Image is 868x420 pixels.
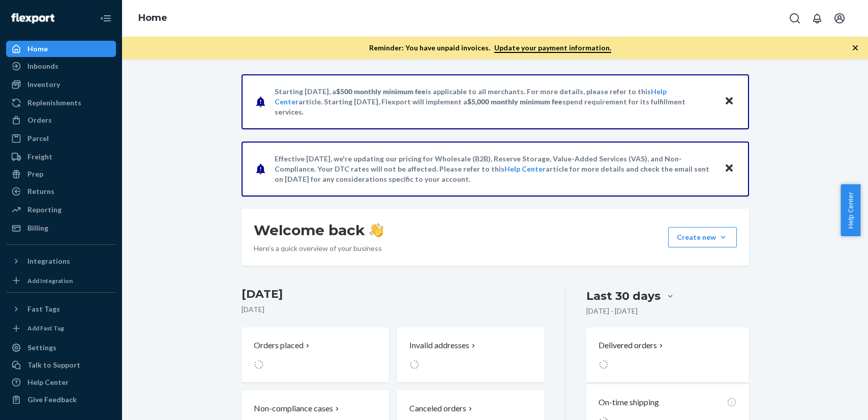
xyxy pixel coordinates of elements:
[96,8,116,29] button: Close Navigation
[27,79,60,90] div: Inventory
[6,391,116,408] button: Give Feedback
[254,403,333,414] p: Non-compliance cases
[27,169,43,179] div: Prep
[6,357,116,373] a: Talk to Support
[598,340,665,351] button: Delivered orders
[6,202,116,218] a: Reporting
[467,97,562,106] span: $5,000 monthly minimum fee
[6,273,116,288] a: Add Integration
[27,377,69,387] div: Help Center
[785,8,805,29] button: Open Search Box
[6,253,116,269] button: Integrations
[27,205,62,215] div: Reporting
[494,43,611,53] a: Update your payment information.
[27,395,77,405] div: Give Feedback
[807,8,827,29] button: Open notifications
[27,324,64,332] div: Add Fast Tag
[27,276,73,285] div: Add Integration
[6,374,116,390] a: Help Center
[6,166,116,182] a: Prep
[586,306,638,316] p: [DATE] - [DATE]
[6,220,116,236] a: Billing
[6,183,116,200] a: Returns
[27,343,56,353] div: Settings
[409,403,466,414] p: Canceled orders
[11,13,54,23] img: Flexport logo
[369,43,611,53] p: Reminder: You have unpaid invoices.
[6,340,116,356] a: Settings
[27,133,49,144] div: Parcel
[254,221,383,239] h1: Welcome back
[275,87,714,117] p: Starting [DATE], a is applicable to all merchants. For more details, please refer to this article...
[6,130,116,147] a: Parcel
[27,256,70,266] div: Integrations
[6,41,116,57] a: Home
[336,87,426,96] span: $500 monthly minimum fee
[586,288,661,304] div: Last 30 days
[138,12,167,23] a: Home
[668,227,737,247] button: Create new
[27,223,48,233] div: Billing
[27,44,48,54] div: Home
[598,397,659,408] p: On-time shipping
[6,149,116,165] a: Freight
[254,243,383,254] p: Here’s a quick overview of your business
[27,61,58,71] div: Inbounds
[369,223,383,237] img: hand-wave emoji
[6,76,116,93] a: Inventory
[409,340,469,351] p: Invalid addresses
[254,340,304,351] p: Orders placed
[6,112,116,128] a: Orders
[27,152,52,162] div: Freight
[504,164,546,173] a: Help Center
[242,286,545,302] h3: [DATE]
[723,94,736,109] button: Close
[27,98,81,108] div: Replenishments
[242,304,545,315] p: [DATE]
[275,154,714,184] p: Effective [DATE], we're updating our pricing for Wholesale (B2B), Reserve Storage, Value-Added Se...
[27,115,52,125] div: Orders
[130,4,175,33] ol: breadcrumbs
[27,304,60,314] div: Fast Tags
[242,327,389,382] button: Orders placed
[829,8,850,29] button: Open account menu
[841,184,860,236] button: Help Center
[27,360,80,370] div: Talk to Support
[6,58,116,74] a: Inbounds
[27,186,54,197] div: Returns
[6,301,116,317] button: Fast Tags
[723,161,736,176] button: Close
[6,95,116,111] a: Replenishments
[397,327,545,382] button: Invalid addresses
[6,321,116,336] a: Add Fast Tag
